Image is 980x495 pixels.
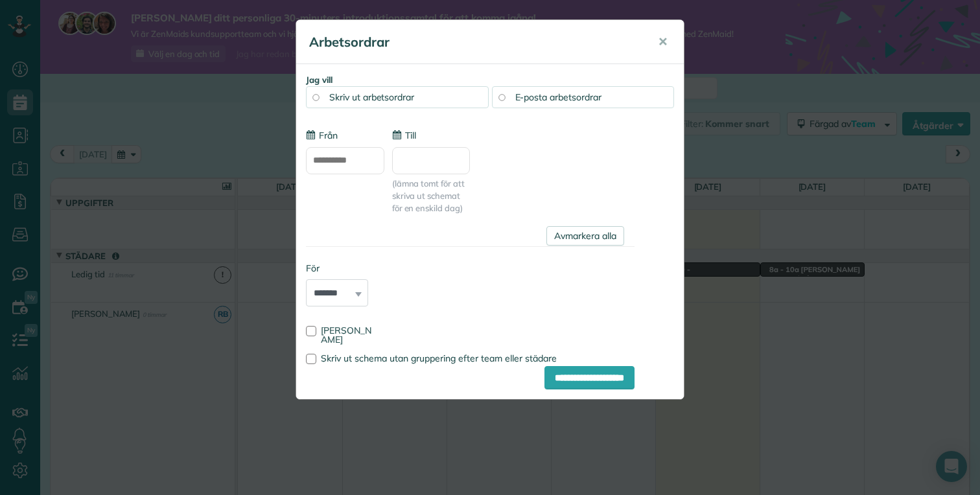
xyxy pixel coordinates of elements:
[321,352,557,364] font: Skriv ut schema utan gruppering efter team eller städare
[329,91,414,103] font: Skriv ut arbetsordrar
[319,130,338,141] font: Från
[658,34,668,49] font: ✕
[306,75,332,85] font: Jag vill
[554,230,616,242] font: Avmarkera alla
[312,94,319,100] input: Skriv ut arbetsordrar
[306,262,320,273] font: För
[309,34,390,50] font: Arbetsordrar
[392,178,465,213] font: (lämna tomt för att skriva ut schemat för en enskild dag)
[321,325,371,345] font: [PERSON_NAME]
[405,130,416,141] font: Till
[498,94,505,100] input: E-posta arbetsordrar
[515,91,601,103] font: E-posta arbetsordrar
[546,226,624,246] a: Avmarkera alla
